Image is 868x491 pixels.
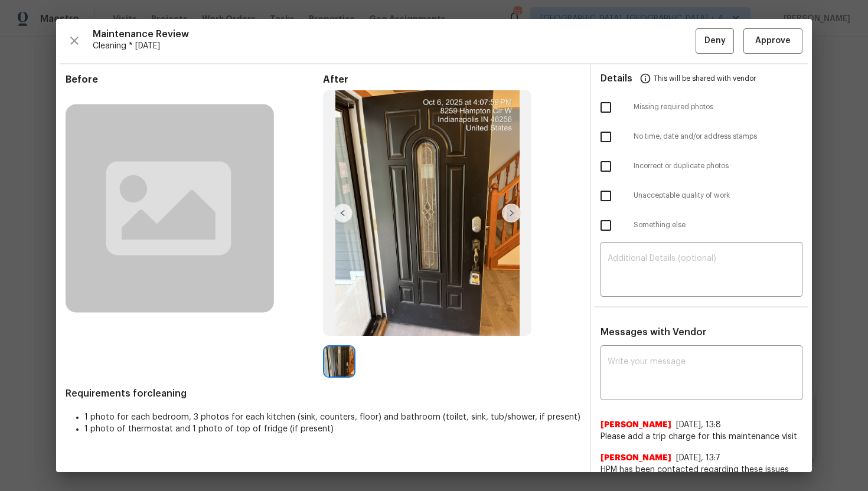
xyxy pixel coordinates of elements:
[676,454,720,462] span: [DATE], 13:7
[634,102,802,112] span: Missing required photos
[591,122,812,152] div: No time, date and/or address stamps
[334,204,353,222] img: left-chevron-button-url
[704,34,726,48] span: Deny
[601,464,802,476] span: HPM has been contacted regarding these issues
[93,40,696,52] span: Cleaning * [DATE]
[634,220,802,230] span: Something else
[676,421,721,429] span: [DATE], 13:8
[743,28,802,54] button: Approve
[696,28,734,54] button: Deny
[601,452,671,464] span: [PERSON_NAME]
[66,74,323,86] span: Before
[634,161,802,171] span: Incorrect or duplicate photos
[755,34,791,48] span: Approve
[84,423,580,435] li: 1 photo of thermostat and 1 photo of top of fridge (if present)
[66,388,580,400] span: Requirements for cleaning
[601,328,706,337] span: Messages with Vendor
[591,93,812,122] div: Missing required photos
[601,431,802,443] span: Please add a trip charge for this maintenance visit
[84,411,580,423] li: 1 photo for each bedroom, 3 photos for each kitchen (sink, counters, floor) and bathroom (toilet,...
[591,152,812,181] div: Incorrect or duplicate photos
[634,191,802,201] span: Unacceptable quality of work
[601,64,632,93] span: Details
[591,211,812,240] div: Something else
[601,419,671,431] span: [PERSON_NAME]
[323,74,580,86] span: After
[591,181,812,211] div: Unacceptable quality of work
[654,64,756,93] span: This will be shared with vendor
[634,132,802,142] span: No time, date and/or address stamps
[502,204,521,222] img: right-chevron-button-url
[93,28,696,40] span: Maintenance Review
